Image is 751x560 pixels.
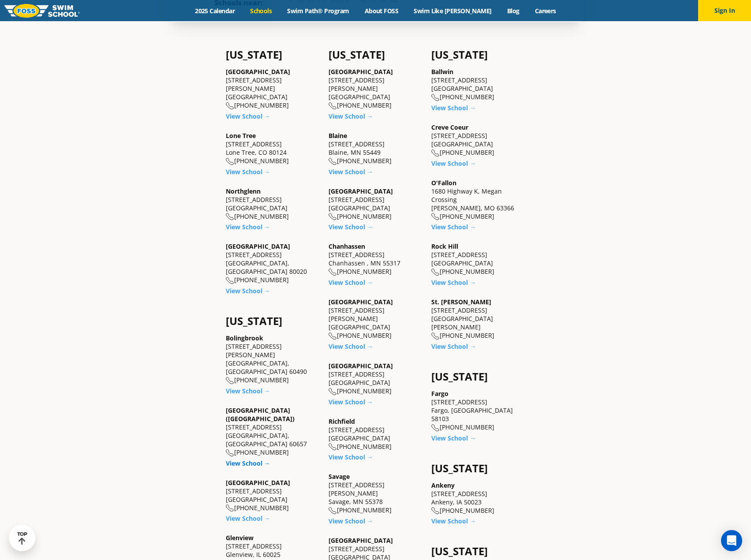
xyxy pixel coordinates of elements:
a: Glenview [226,534,254,542]
a: View School → [226,287,270,295]
img: location-phone-o-icon.svg [226,158,234,165]
a: [GEOGRAPHIC_DATA] [329,362,393,370]
a: View School → [226,112,270,120]
a: 2025 Calendar [187,7,243,15]
div: [STREET_ADDRESS] [GEOGRAPHIC_DATA] [PHONE_NUMBER] [431,242,525,276]
a: [GEOGRAPHIC_DATA] [329,298,393,306]
a: Swim Path® Program [280,7,357,15]
div: [STREET_ADDRESS] Blaine, MN 55449 [PHONE_NUMBER] [329,131,422,165]
h4: [US_STATE] [431,462,525,474]
img: location-phone-o-icon.svg [329,213,337,220]
img: location-phone-o-icon.svg [329,388,337,396]
a: View School → [226,168,270,176]
div: [STREET_ADDRESS] [GEOGRAPHIC_DATA] [PHONE_NUMBER] [431,67,525,101]
a: [GEOGRAPHIC_DATA] [226,242,290,250]
a: About FOSS [357,7,406,15]
a: Northglenn [226,187,261,195]
a: View School → [431,159,476,168]
a: Careers [527,7,564,15]
a: [GEOGRAPHIC_DATA] [329,187,393,195]
h4: [US_STATE] [431,370,525,383]
a: View School → [329,168,373,176]
img: location-phone-o-icon.svg [431,94,440,101]
a: Lone Tree [226,131,256,140]
div: [STREET_ADDRESS] [GEOGRAPHIC_DATA] [PHONE_NUMBER] [329,417,422,451]
div: [STREET_ADDRESS] Chanhassen , MN 55317 [PHONE_NUMBER] [329,242,422,276]
img: location-phone-o-icon.svg [226,449,234,457]
img: FOSS Swim School Logo [4,4,80,18]
a: Blog [499,7,527,15]
a: View School → [329,278,373,287]
div: 1680 Highway K, Megan Crossing [PERSON_NAME], MO 63366 [PHONE_NUMBER] [431,179,525,221]
a: Ankeny [431,481,455,489]
div: [STREET_ADDRESS] Ankeny, IA 50023 [PHONE_NUMBER] [431,481,525,515]
a: View School → [226,223,270,231]
a: Fargo [431,389,448,398]
a: Richfield [329,417,355,426]
img: location-phone-o-icon.svg [226,377,234,385]
div: TOP [17,531,27,545]
h4: [US_STATE] [431,545,525,557]
div: [STREET_ADDRESS][PERSON_NAME] [GEOGRAPHIC_DATA], [GEOGRAPHIC_DATA] 60490 [PHONE_NUMBER] [226,334,320,385]
a: Creve Coeur [431,123,468,131]
a: View School → [329,112,373,120]
img: location-phone-o-icon.svg [329,269,337,276]
img: location-phone-o-icon.svg [329,443,337,451]
img: location-phone-o-icon.svg [431,149,440,157]
a: View School → [226,459,270,467]
img: location-phone-o-icon.svg [431,269,440,276]
a: [GEOGRAPHIC_DATA] [226,67,290,76]
img: location-phone-o-icon.svg [431,507,440,515]
a: Savage [329,472,350,481]
div: [STREET_ADDRESS] [GEOGRAPHIC_DATA], [GEOGRAPHIC_DATA] 80020 [PHONE_NUMBER] [226,242,320,284]
a: Bolingbrook [226,334,263,342]
img: location-phone-o-icon.svg [329,102,337,110]
div: [STREET_ADDRESS] [GEOGRAPHIC_DATA], [GEOGRAPHIC_DATA] 60657 [PHONE_NUMBER] [226,406,320,457]
img: location-phone-o-icon.svg [329,332,337,340]
a: View School → [329,342,373,351]
a: View School → [329,398,373,406]
a: O'Fallon [431,179,456,187]
a: Swim Like [PERSON_NAME] [406,7,500,15]
h4: [US_STATE] [226,49,320,61]
a: View School → [226,514,270,523]
a: Ballwin [431,67,453,76]
img: location-phone-o-icon.svg [431,332,440,340]
a: [GEOGRAPHIC_DATA] [226,478,290,487]
div: [STREET_ADDRESS][PERSON_NAME] [GEOGRAPHIC_DATA] [PHONE_NUMBER] [226,67,320,110]
img: location-phone-o-icon.svg [329,158,337,165]
img: location-phone-o-icon.svg [226,213,234,220]
a: Chanhassen [329,242,365,250]
h4: [US_STATE] [226,315,320,327]
a: Blaine [329,131,347,140]
img: location-phone-o-icon.svg [431,213,440,220]
img: location-phone-o-icon.svg [226,504,234,512]
img: location-phone-o-icon.svg [329,507,337,515]
div: [STREET_ADDRESS][PERSON_NAME] [GEOGRAPHIC_DATA] [PHONE_NUMBER] [329,298,422,340]
a: [GEOGRAPHIC_DATA] [329,67,393,76]
div: [STREET_ADDRESS][PERSON_NAME] [GEOGRAPHIC_DATA] [PHONE_NUMBER] [329,67,422,110]
div: [STREET_ADDRESS] [GEOGRAPHIC_DATA][PERSON_NAME] [PHONE_NUMBER] [431,298,525,340]
div: [STREET_ADDRESS] [GEOGRAPHIC_DATA] [PHONE_NUMBER] [226,187,320,221]
a: [GEOGRAPHIC_DATA] [329,536,393,545]
div: Open Intercom Messenger [721,530,742,551]
a: Rock Hill [431,242,458,250]
a: Schools [243,7,280,15]
a: View School → [431,278,476,287]
a: [GEOGRAPHIC_DATA] ([GEOGRAPHIC_DATA]) [226,406,295,423]
a: View School → [431,223,476,231]
div: [STREET_ADDRESS] [GEOGRAPHIC_DATA] [PHONE_NUMBER] [329,187,422,221]
a: View School → [226,387,270,395]
div: [STREET_ADDRESS] Lone Tree, CO 80124 [PHONE_NUMBER] [226,131,320,165]
img: location-phone-o-icon.svg [226,277,234,284]
h4: [US_STATE] [329,49,422,61]
a: View School → [431,104,476,112]
div: [STREET_ADDRESS] [GEOGRAPHIC_DATA] [PHONE_NUMBER] [329,362,422,396]
div: [STREET_ADDRESS] [GEOGRAPHIC_DATA] [PHONE_NUMBER] [226,478,320,512]
a: View School → [431,434,476,442]
a: View School → [329,453,373,461]
a: View School → [431,342,476,351]
a: St. [PERSON_NAME] [431,298,491,306]
img: location-phone-o-icon.svg [226,102,234,110]
div: [STREET_ADDRESS][PERSON_NAME] Savage, MN 55378 [PHONE_NUMBER] [329,472,422,515]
